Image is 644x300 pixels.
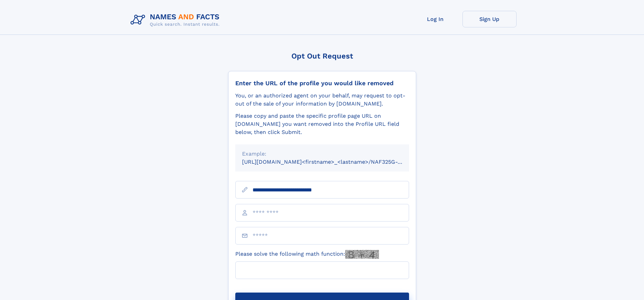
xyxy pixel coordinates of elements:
img: Logo Names and Facts [128,11,225,29]
div: Example: [242,150,402,158]
a: Sign Up [462,11,517,27]
div: Opt Out Request [228,52,416,60]
div: You, or an authorized agent on your behalf, may request to opt-out of the sale of your informatio... [235,92,409,108]
label: Please solve the following math function: [235,250,379,259]
div: Please copy and paste the specific profile page URL on [DOMAIN_NAME] you want removed into the Pr... [235,112,409,136]
div: Enter the URL of the profile you would like removed [235,79,409,87]
a: Log In [408,11,462,27]
small: [URL][DOMAIN_NAME]<firstname>_<lastname>/NAF325G-xxxxxxxx [242,159,422,165]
